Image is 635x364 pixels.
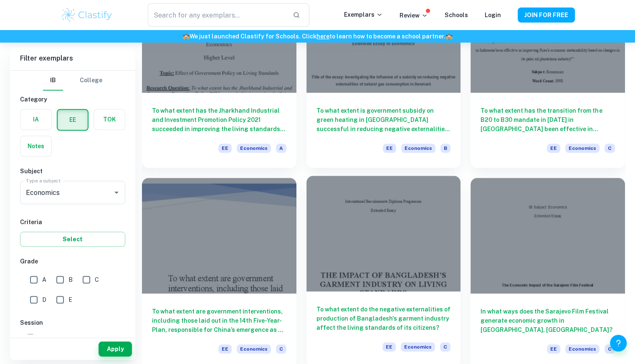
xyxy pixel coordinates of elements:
[316,305,451,332] h6: To what extent do the negative externalities of production of Bangladesh's garment industry affec...
[276,344,286,354] span: C
[95,275,99,284] span: C
[80,71,102,91] button: College
[445,33,453,40] span: 🏫
[111,187,122,198] button: Open
[565,344,600,354] span: Economics
[20,232,125,247] button: Select
[58,110,88,130] button: EE
[61,7,114,23] img: Clastify logo
[68,295,72,304] span: E
[42,275,46,284] span: A
[20,95,125,104] h6: Category
[382,342,396,351] span: EE
[565,144,600,153] span: Economics
[2,32,633,41] h6: We just launched Clastify for Schools. Click to learn how to become a school partner.
[39,333,58,342] span: [DATE]
[276,144,286,153] span: A
[237,144,271,153] span: Economics
[481,307,615,334] h6: In what ways does the Sarajevo Film Festival generate economic growth in [GEOGRAPHIC_DATA], [GEOG...
[26,177,61,184] label: Type a subject
[440,144,450,153] span: B
[182,33,190,40] span: 🏫
[316,33,329,40] a: here
[401,342,435,351] span: Economics
[316,106,451,134] h6: To what extent is government subsidy on green heating in [GEOGRAPHIC_DATA] successful in reducing...
[20,136,51,156] button: Notes
[218,344,232,354] span: EE
[10,47,135,70] h6: Filter exemplars
[43,71,63,91] button: IB
[152,106,286,134] h6: To what extent has the Jharkhand Industrial and Investment Promotion Policy 2021 succeeded in imp...
[518,8,575,23] button: JOIN FOR FREE
[440,342,450,351] span: C
[20,257,125,266] h6: Grade
[400,11,428,20] p: Review
[148,3,286,27] input: Search for any exemplars...
[481,106,615,134] h6: To what extent has the transition from the B20 to B30 mandate in [DATE] in [GEOGRAPHIC_DATA] been...
[383,144,396,153] span: EE
[610,335,627,351] button: Help and Feedback
[401,144,435,153] span: Economics
[152,307,286,334] h6: To what extent are government interventions, including those laid out in the 14th Five-Year-Plan,...
[547,344,560,354] span: EE
[43,71,102,91] div: Filter type choice
[605,144,615,153] span: C
[20,167,125,176] h6: Subject
[99,341,132,356] button: Apply
[605,344,615,354] span: C
[42,295,46,304] span: D
[547,144,560,153] span: EE
[485,12,501,18] a: Login
[445,12,468,18] a: Schools
[20,109,51,129] button: IA
[20,318,125,327] h6: Session
[94,109,125,129] button: TOK
[237,344,271,354] span: Economics
[218,144,232,153] span: EE
[68,275,73,284] span: B
[20,217,125,227] h6: Criteria
[344,10,383,19] p: Exemplars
